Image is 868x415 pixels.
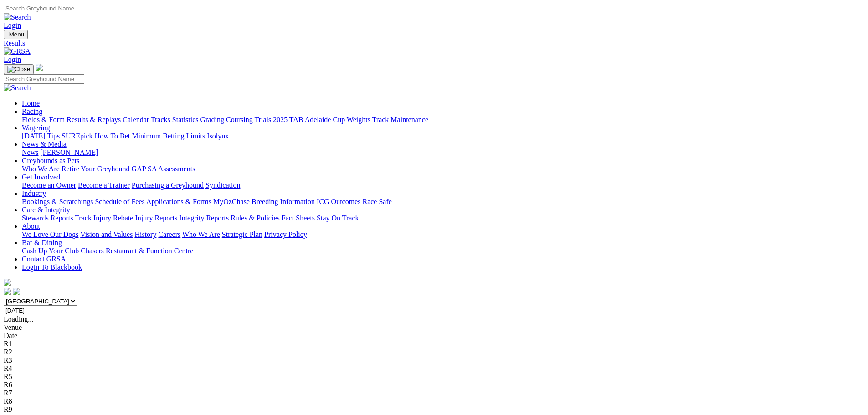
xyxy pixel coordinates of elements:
span: Menu [9,31,24,38]
div: Bar & Dining [22,247,864,255]
a: Race Safe [362,198,391,205]
img: twitter.svg [13,288,20,295]
img: logo-grsa-white.png [4,279,11,286]
a: Trials [254,116,271,123]
a: Login To Blackbook [22,263,82,271]
a: Chasers Restaurant & Function Centre [81,247,193,255]
a: Strategic Plan [222,231,262,238]
input: Search [4,4,84,13]
a: Injury Reports [135,214,177,222]
input: Search [4,74,84,84]
a: Careers [158,231,180,238]
div: About [22,231,864,239]
img: facebook.svg [4,288,11,295]
a: Calendar [123,116,149,123]
a: Bookings & Scratchings [22,198,93,205]
a: Become an Owner [22,181,76,189]
a: Schedule of Fees [95,198,144,205]
img: Search [4,13,31,21]
a: We Love Our Dogs [22,231,78,238]
a: Track Injury Rebate [75,214,133,222]
a: Fact Sheets [282,214,315,222]
div: R5 [4,373,864,381]
img: logo-grsa-white.png [36,64,43,71]
a: Contact GRSA [22,255,66,263]
a: Isolynx [207,132,229,140]
div: R9 [4,405,864,414]
div: R2 [4,348,864,356]
div: Date [4,332,864,340]
a: Syndication [205,181,240,189]
div: Wagering [22,132,864,140]
div: R4 [4,364,864,373]
a: Results & Replays [67,116,121,123]
a: Purchasing a Greyhound [132,181,204,189]
a: Applications & Forms [146,198,211,205]
a: Become a Trainer [78,181,130,189]
div: Get Involved [22,181,864,190]
a: Fields & Form [22,116,65,123]
a: Home [22,99,40,107]
a: Cash Up Your Club [22,247,79,255]
a: MyOzChase [213,198,250,205]
a: Privacy Policy [264,231,307,238]
a: How To Bet [95,132,130,140]
a: Minimum Betting Limits [132,132,205,140]
div: R6 [4,381,864,389]
a: ICG Outcomes [317,198,360,205]
a: Tracks [151,116,170,123]
img: Search [4,84,31,92]
a: Who We Are [182,231,220,238]
div: R8 [4,397,864,405]
a: History [134,231,156,238]
a: Get Involved [22,173,60,181]
div: News & Media [22,149,864,157]
a: Grading [200,116,224,123]
a: Login [4,21,21,29]
a: Integrity Reports [179,214,229,222]
a: Statistics [172,116,199,123]
a: [DATE] Tips [22,132,60,140]
a: Stewards Reports [22,214,73,222]
a: Weights [347,116,370,123]
div: R7 [4,389,864,397]
div: Racing [22,116,864,124]
a: About [22,222,40,230]
a: Wagering [22,124,50,132]
a: Stay On Track [317,214,359,222]
a: SUREpick [62,132,92,140]
a: Breeding Information [252,198,315,205]
a: Bar & Dining [22,239,62,246]
a: News [22,149,38,156]
span: Loading... [4,315,33,323]
a: Coursing [226,116,253,123]
a: Track Maintenance [372,116,428,123]
div: R3 [4,356,864,364]
a: Who We Are [22,165,60,173]
a: GAP SA Assessments [132,165,195,173]
a: Industry [22,190,46,197]
img: Close [7,66,30,73]
input: Select date [4,306,84,315]
button: Toggle navigation [4,30,28,39]
a: Vision and Values [80,231,133,238]
a: Care & Integrity [22,206,70,214]
div: Greyhounds as Pets [22,165,864,173]
div: Care & Integrity [22,214,864,222]
img: GRSA [4,47,31,56]
a: Racing [22,108,42,115]
div: R1 [4,340,864,348]
div: Industry [22,198,864,206]
a: Retire Your Greyhound [62,165,130,173]
a: Greyhounds as Pets [22,157,79,164]
a: Login [4,56,21,63]
a: Results [4,39,864,47]
a: [PERSON_NAME] [40,149,98,156]
a: 2025 TAB Adelaide Cup [273,116,345,123]
div: Venue [4,323,864,332]
button: Toggle navigation [4,64,34,74]
a: Rules & Policies [231,214,280,222]
a: News & Media [22,140,67,148]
